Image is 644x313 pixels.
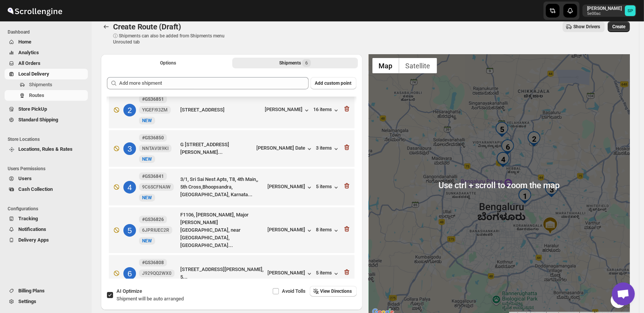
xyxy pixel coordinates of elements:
span: Users [18,176,32,181]
button: 16 items [314,106,340,114]
div: 4 [123,181,136,194]
span: AI Optimize [117,288,142,294]
div: 3 [123,142,136,155]
button: Routes [101,21,112,32]
p: ⓘ Shipments can also be added from Shipments menu Unrouted tab [113,33,233,45]
button: Users [5,173,88,184]
button: Tracking [5,213,88,224]
div: 6 [123,267,136,280]
span: Avoid Tolls [282,288,306,294]
span: Sulakshana Pundle [625,5,636,16]
div: 8 items [316,227,340,234]
span: 6 [305,60,308,66]
span: Routes [29,92,44,98]
img: ScrollEngine [6,1,63,20]
button: 5 items [316,270,340,278]
text: SP [628,8,633,13]
button: All Route Options [105,58,231,68]
button: Create [608,21,630,32]
span: Settings [18,298,36,304]
span: All Orders [18,60,40,66]
button: Home [5,37,88,47]
span: Local Delivery [18,71,49,77]
button: Shipments [5,79,88,90]
div: 2 [123,104,136,116]
div: Shipments [279,59,311,67]
button: Settings [5,296,88,307]
div: Selected Shipments [101,71,362,282]
div: G [STREET_ADDRESS][PERSON_NAME]... [180,141,254,156]
span: Shipment will be auto arranged [117,296,184,302]
button: 5 items [316,184,340,191]
button: Locations, Rules & Rates [5,144,88,155]
div: 5 [494,122,510,137]
span: Cash Collection [18,186,53,192]
span: Create Route (Draft) [113,22,181,31]
p: [PERSON_NAME] [587,5,622,11]
span: Analytics [18,50,39,55]
div: [STREET_ADDRESS] [180,106,262,114]
button: Selected Shipments [232,58,358,68]
span: Configurations [8,206,88,212]
button: All Orders [5,58,88,69]
span: View Directions [320,288,352,294]
button: [PERSON_NAME] Date [257,145,313,153]
div: 2 [526,131,542,147]
div: 5 [123,224,136,237]
span: 9C6SCFNAIW [142,184,171,190]
button: Map camera controls [611,293,626,308]
div: [STREET_ADDRESS][PERSON_NAME], 5... [180,266,265,281]
span: NEW [142,238,152,244]
span: Billing Plans [18,288,45,294]
div: 3 [544,182,559,197]
button: [PERSON_NAME] [268,227,313,234]
button: Notifications [5,224,88,235]
span: Shipments [29,82,52,87]
span: NEW [142,156,152,162]
span: Tracking [18,216,38,221]
span: Store PickUp [18,106,47,112]
span: NNTAVIX9KI [142,145,168,152]
button: Add custom point [311,77,356,89]
div: 1 [517,189,532,204]
span: Home [18,39,31,45]
p: 5e00ac [587,11,622,16]
button: User menu [583,5,636,17]
span: Dashboard [8,29,88,35]
span: J929QQ2WX0 [142,270,172,276]
button: Show street map [372,58,399,73]
button: [PERSON_NAME] [265,106,311,114]
span: Standard Shipping [18,117,58,123]
button: Show Drivers [563,21,605,32]
button: Show satellite imagery [399,58,437,73]
div: 4 [495,152,511,167]
span: NEW [142,118,152,123]
div: F1106, [PERSON_NAME], Major [PERSON_NAME][GEOGRAPHIC_DATA], near [GEOGRAPHIC_DATA], [GEOGRAPHIC_D... [180,211,265,249]
span: Show Drivers [573,24,600,30]
span: NEW [142,195,152,200]
b: #GS36826 [142,217,164,222]
div: 6 [500,139,515,155]
a: Open chat [612,282,635,305]
span: Notifications [18,226,46,232]
button: [PERSON_NAME] [268,184,313,191]
span: Create [612,24,625,30]
span: Add custom point [315,80,352,86]
button: Analytics [5,47,88,58]
button: Routes [5,90,88,101]
button: View Directions [310,286,357,297]
button: [PERSON_NAME] [268,270,313,278]
span: Users Permissions [8,166,88,172]
input: Add more shipment [119,77,309,89]
span: Delivery Apps [18,237,49,243]
span: Options [160,60,176,66]
b: #GS36850 [142,135,164,140]
button: Billing Plans [5,286,88,296]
